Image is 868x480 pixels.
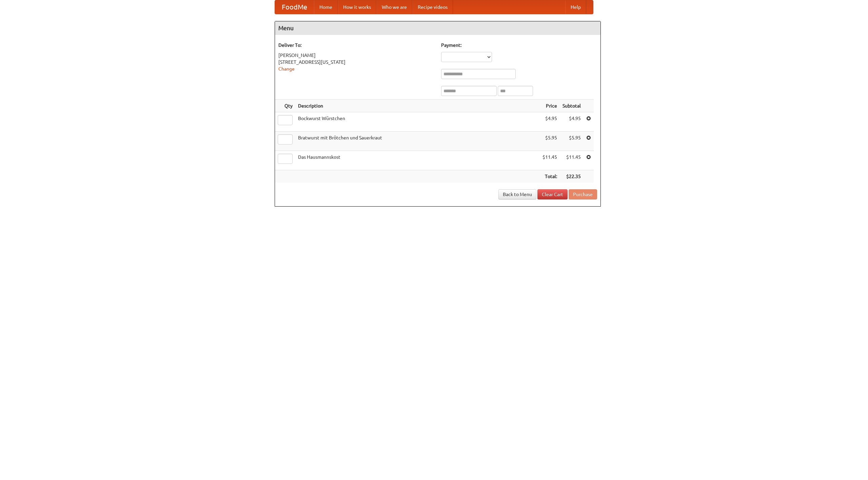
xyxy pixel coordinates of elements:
[275,0,314,14] a: FoodMe
[540,170,560,183] th: Total:
[295,100,540,112] th: Description
[278,52,434,59] div: [PERSON_NAME]
[569,189,597,199] button: Purchase
[560,132,584,151] td: $5.95
[314,0,338,14] a: Home
[560,170,584,183] th: $22.35
[278,59,434,65] div: [STREET_ADDRESS][US_STATE]
[376,0,412,14] a: Who we are
[278,66,295,72] a: Change
[540,100,560,112] th: Price
[441,42,597,49] h5: Payment:
[275,100,295,112] th: Qty
[537,189,568,199] a: Clear Cart
[412,0,453,14] a: Recipe videos
[295,112,540,132] td: Bockwurst Würstchen
[498,189,536,199] a: Back to Menu
[275,21,600,35] h4: Menu
[540,112,560,132] td: $4.95
[278,42,434,49] h5: Deliver To:
[338,0,376,14] a: How it works
[295,132,540,151] td: Bratwurst mit Brötchen und Sauerkraut
[560,100,584,112] th: Subtotal
[565,0,586,14] a: Help
[540,132,560,151] td: $5.95
[295,151,540,170] td: Das Hausmannskost
[560,112,584,132] td: $4.95
[540,151,560,170] td: $11.45
[560,151,584,170] td: $11.45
